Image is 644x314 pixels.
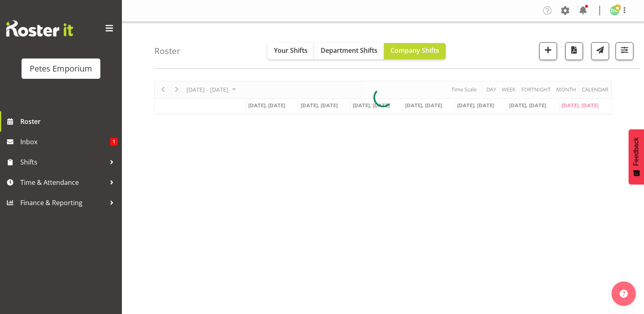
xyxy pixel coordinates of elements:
div: Petes Emporium [30,63,92,75]
button: Department Shifts [314,43,384,59]
img: david-mcauley697.jpg [610,6,620,15]
button: Company Shifts [384,43,446,59]
span: Your Shifts [274,46,308,55]
button: Send a list of all shifts for the selected filtered period to all rostered employees. [591,42,609,60]
span: Department Shifts [321,46,377,55]
img: help-xxl-2.png [620,290,628,298]
span: Time & Attendance [20,176,106,188]
button: Filter Shifts [616,42,633,60]
span: 1 [110,138,118,146]
span: Inbox [20,136,110,148]
span: Feedback [633,137,640,166]
h4: Roster [154,46,180,56]
span: Roster [20,115,118,128]
span: Shifts [20,156,106,168]
button: Your Shifts [267,43,314,59]
span: Finance & Reporting [20,197,106,209]
span: Company Shifts [390,46,439,55]
button: Feedback - Show survey [629,129,644,184]
img: Rosterit website logo [6,20,73,37]
button: Download a PDF of the roster according to the set date range. [565,42,583,60]
button: Add a new shift [539,42,557,60]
